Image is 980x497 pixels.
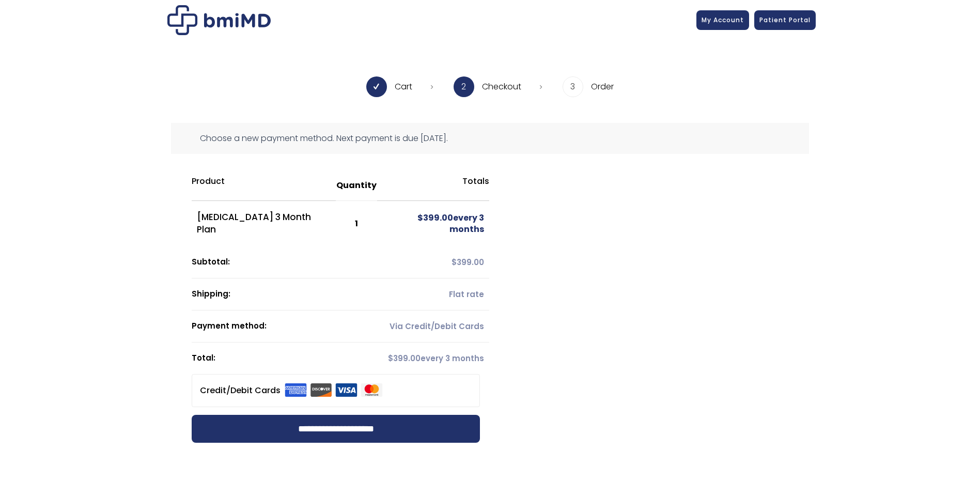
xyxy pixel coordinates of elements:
[377,201,489,246] td: every 3 months
[192,201,336,246] td: [MEDICAL_DATA] 3 Month Plan
[192,278,377,310] th: Shipping:
[563,76,583,97] span: 3
[417,212,423,224] span: $
[377,278,489,310] td: Flat rate
[417,212,453,224] span: 399.00
[192,343,377,374] th: Total:
[336,201,377,246] td: 1
[366,76,433,97] li: Cart
[696,10,749,30] a: My Account
[192,246,377,278] th: Subtotal:
[377,343,489,374] td: every 3 months
[167,5,271,35] img: Checkout
[377,310,489,343] td: Via Credit/Debit Cards
[702,15,744,24] span: My Account
[285,383,307,397] img: amex.svg
[171,123,809,154] div: Choose a new payment method. Next payment is due [DATE].
[452,257,457,268] span: $
[452,257,484,268] span: 399.00
[563,76,614,97] li: Order
[754,10,816,30] a: Patient Portal
[377,170,489,201] th: Totals
[361,383,383,397] img: mastercard.svg
[454,76,474,97] span: 2
[388,353,393,364] span: $
[192,170,336,201] th: Product
[200,382,383,399] label: Credit/Debit Cards
[335,383,357,397] img: visa.svg
[336,170,377,201] th: Quantity
[388,353,421,364] span: 399.00
[192,310,377,343] th: Payment method:
[454,76,542,97] li: Checkout
[759,15,811,24] span: Patient Portal
[310,383,332,397] img: discover.svg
